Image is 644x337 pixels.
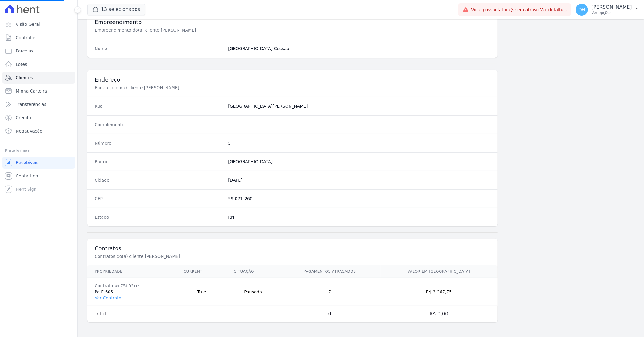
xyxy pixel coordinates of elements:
[95,159,223,165] dt: Bairro
[16,115,31,121] span: Crédito
[2,45,75,57] a: Parcelas
[95,283,169,289] div: Contrato #c75b92ce
[381,306,498,322] td: R$ 0,00
[228,45,490,52] dd: [GEOGRAPHIC_DATA] Cessão
[279,265,381,278] th: Pagamentos Atrasados
[592,10,632,15] p: Ver opções
[228,140,490,146] dd: 5
[540,7,567,12] a: Ver detalhes
[2,85,75,97] a: Minha Carteira
[571,1,644,18] button: DH [PERSON_NAME] Ver opções
[579,8,585,12] span: DH
[95,140,223,146] dt: Número
[95,177,223,183] dt: Cidade
[16,160,39,166] span: Recebíveis
[16,48,33,54] span: Parcelas
[95,103,223,109] dt: Rua
[592,4,632,10] p: [PERSON_NAME]
[16,128,42,134] span: Negativação
[16,21,40,27] span: Visão Geral
[2,58,75,70] a: Lotes
[95,214,223,220] dt: Estado
[176,265,227,278] th: Current
[87,4,145,15] button: 13 selecionados
[176,278,227,306] td: True
[16,173,40,179] span: Conta Hent
[16,88,47,94] span: Minha Carteira
[279,306,381,322] td: 0
[2,157,75,169] a: Recebíveis
[279,278,381,306] td: 7
[2,18,75,30] a: Visão Geral
[228,159,490,165] dd: [GEOGRAPHIC_DATA]
[228,103,490,109] dd: [GEOGRAPHIC_DATA][PERSON_NAME]
[2,98,75,110] a: Transferências
[16,61,27,67] span: Lotes
[228,177,490,183] dd: [DATE]
[5,147,72,154] div: Plataformas
[95,76,490,83] h3: Endereço
[16,101,46,107] span: Transferências
[381,278,498,306] td: R$ 3.267,75
[2,170,75,182] a: Conta Hent
[2,112,75,124] a: Crédito
[95,122,223,128] dt: Complemento
[228,196,490,202] dd: 59.071-260
[95,196,223,202] dt: CEP
[2,32,75,44] a: Contratos
[95,245,490,252] h3: Contratos
[227,278,279,306] td: Pausado
[95,253,298,259] p: Contratos do(a) cliente [PERSON_NAME]
[95,19,490,26] h3: Empreendimento
[87,278,176,306] td: Pa-E 605
[95,45,223,52] dt: Nome
[16,75,33,81] span: Clientes
[471,7,567,13] span: Você possui fatura(s) em atraso.
[95,85,298,91] p: Endereço do(a) cliente [PERSON_NAME]
[381,265,498,278] th: Valor em [GEOGRAPHIC_DATA]
[87,306,176,322] td: Total
[2,72,75,84] a: Clientes
[87,265,176,278] th: Propriedade
[227,265,279,278] th: Situação
[95,27,298,33] p: Empreendimento do(a) cliente [PERSON_NAME]
[16,35,36,41] span: Contratos
[228,214,490,220] dd: RN
[2,125,75,137] a: Negativação
[95,295,121,300] a: Ver Contrato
